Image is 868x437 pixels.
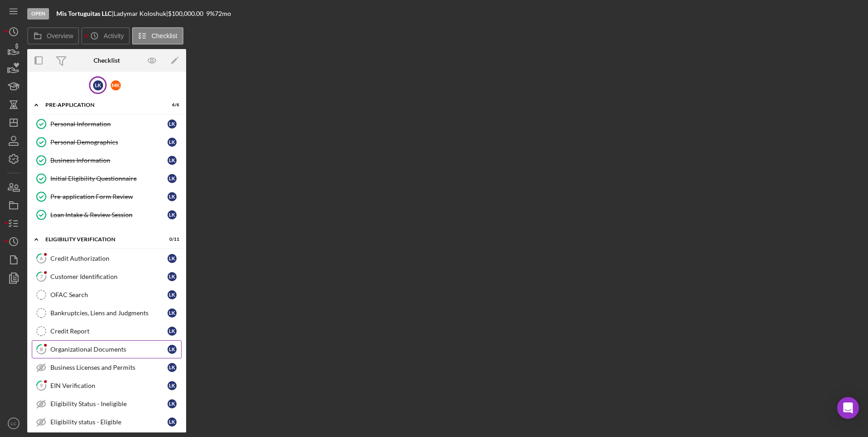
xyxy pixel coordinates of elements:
[168,417,177,427] div: L K
[32,169,182,188] a: Initial Eligibility QuestionnaireLK
[168,272,177,281] div: L K
[215,10,231,17] div: 72 mo
[132,27,183,45] button: Checklist
[206,10,215,17] div: 9 %
[50,309,168,317] div: Bankruptcies, Liens and Judgments
[50,364,168,371] div: Business Licenses and Permits
[32,268,182,286] a: 7Customer IdentificationLK
[837,397,859,419] div: Open Intercom Messenger
[168,138,177,147] div: L K
[168,156,177,165] div: L K
[50,273,168,280] div: Customer Identification
[168,345,177,354] div: L K
[50,211,168,218] div: Loan Intake & Review Session
[32,358,182,377] a: Business Licenses and PermitsLK
[5,414,23,432] button: LC
[81,27,129,45] button: Activity
[32,304,182,322] a: Bankruptcies, Liens and JudgmentsLK
[93,80,103,90] div: L K
[32,322,182,340] a: Credit ReportLK
[32,286,182,304] a: OFAC SearchLK
[47,32,73,40] label: Overview
[113,10,168,17] div: Ladymar Koloshuk |
[32,115,182,133] a: Personal InformationLK
[50,139,168,146] div: Personal Demographics
[40,273,43,279] tspan: 7
[27,8,49,20] div: Open
[168,381,177,390] div: L K
[168,290,177,299] div: L K
[163,102,179,108] div: 6 / 6
[50,175,168,182] div: Initial Eligibility Questionnaire
[32,413,182,431] a: Eligibility status - EligibleLK
[94,57,120,64] div: Checklist
[50,120,168,128] div: Personal Information
[50,418,168,426] div: Eligibility status - Eligible
[56,10,113,17] div: |
[27,27,79,45] button: Overview
[32,151,182,169] a: Business InformationLK
[168,399,177,408] div: L K
[32,340,182,358] a: 8Organizational DocumentsLK
[168,308,177,318] div: L K
[11,421,16,426] text: LC
[50,328,168,335] div: Credit Report
[168,210,177,219] div: L K
[50,400,168,407] div: Eligibility Status - Ineligible
[168,254,177,263] div: L K
[32,133,182,151] a: Personal DemographicsLK
[50,382,168,389] div: EIN Verification
[32,206,182,224] a: Loan Intake & Review SessionLK
[152,32,178,40] label: Checklist
[32,188,182,206] a: Pre-application Form ReviewLK
[50,291,168,298] div: OFAC Search
[111,80,121,90] div: M K
[168,327,177,336] div: L K
[168,10,206,17] div: $100,000.00
[40,346,43,352] tspan: 8
[168,363,177,372] div: L K
[163,237,179,242] div: 0 / 11
[56,10,112,17] b: Mis Tortuguitas LLC
[45,102,157,108] div: Pre-Application
[104,32,123,40] label: Activity
[32,249,182,268] a: 6Credit AuthorizationLK
[168,119,177,129] div: L K
[45,237,157,242] div: Eligibility Verification
[32,395,182,413] a: Eligibility Status - IneligibleLK
[32,377,182,395] a: 9EIN VerificationLK
[40,382,43,388] tspan: 9
[50,346,168,353] div: Organizational Documents
[50,157,168,164] div: Business Information
[168,192,177,201] div: L K
[50,193,168,200] div: Pre-application Form Review
[40,255,43,261] tspan: 6
[50,255,168,262] div: Credit Authorization
[168,174,177,183] div: L K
